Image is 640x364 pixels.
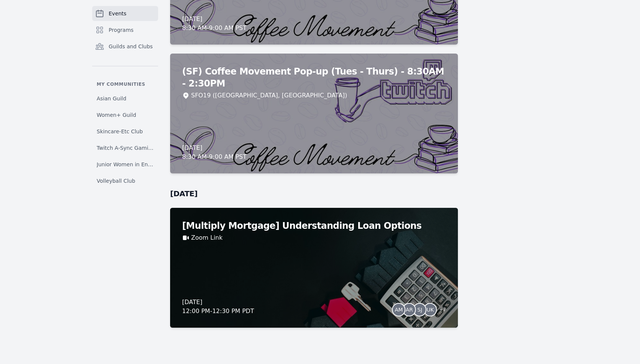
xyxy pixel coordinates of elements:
span: SJ [417,307,422,312]
h2: [DATE] [170,188,458,199]
span: Events [109,10,126,17]
span: Asian Guild [97,95,126,102]
div: SFO19 ([GEOGRAPHIC_DATA], [GEOGRAPHIC_DATA]) [191,91,347,100]
a: [Multiply Mortgage] Understanding Loan OptionsZoom Link[DATE]12:00 PM-12:30 PM PDTAMARSJUK+7 [170,208,458,328]
a: Programs [92,22,158,37]
span: Skincare-Etc Club [97,128,143,135]
h2: (SF) Coffee Movement Pop-up (Tues - Thurs) - 8:30AM - 2:30PM [182,66,446,90]
nav: Sidebar [92,6,158,188]
a: Junior Women in Engineering Club [92,158,158,171]
span: + 7 [435,305,446,316]
span: Volleyball Club [97,177,135,185]
a: Volleyball Club [92,174,158,188]
a: Skincare-Etc Club [92,125,158,138]
span: UK [427,307,434,312]
a: Zoom Link [191,233,223,242]
span: Women+ Guild [97,111,136,119]
span: Programs [109,26,133,34]
span: AR [406,307,413,312]
div: [DATE] 8:30 AM - 9:00 AM PST [182,143,247,161]
h2: [Multiply Mortgage] Understanding Loan Options [182,220,446,232]
a: Women+ Guild [92,108,158,122]
p: My communities [92,81,158,87]
div: [DATE] 12:00 PM - 12:30 PM PDT [182,298,254,316]
span: Twitch A-Sync Gaming (TAG) Club [97,144,154,152]
span: Guilds and Clubs [109,43,153,50]
span: AM [395,307,403,312]
a: Events [92,6,158,21]
a: Asian Guild [92,92,158,105]
a: Twitch A-Sync Gaming (TAG) Club [92,141,158,155]
a: (SF) Coffee Movement Pop-up (Tues - Thurs) - 8:30AM - 2:30PMSFO19 ([GEOGRAPHIC_DATA], [GEOGRAPHIC... [170,54,458,173]
a: Guilds and Clubs [92,39,158,54]
span: Junior Women in Engineering Club [97,161,154,168]
div: [DATE] 8:30 AM - 9:00 AM PST [182,15,247,33]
